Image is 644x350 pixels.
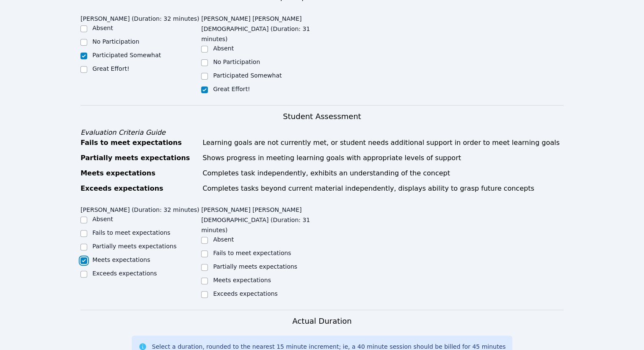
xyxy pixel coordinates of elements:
[92,229,170,236] label: Fails to meet expectations
[292,315,351,327] h3: Actual Duration
[213,86,250,92] label: Great Effort!
[213,72,282,79] label: Participated Somewhat
[201,202,322,235] legend: [PERSON_NAME] [PERSON_NAME][DEMOGRAPHIC_DATA] (Duration: 31 minutes)
[213,236,234,243] label: Absent
[80,128,564,138] div: Evaluation Criteria Guide
[92,52,161,58] label: Participated Somewhat
[202,153,564,163] div: Shows progress in meeting learning goals with appropriate levels of support
[92,256,150,263] label: Meets expectations
[80,202,199,215] legend: [PERSON_NAME] (Duration: 32 minutes)
[92,38,139,45] label: No Participation
[201,11,322,44] legend: [PERSON_NAME] [PERSON_NAME][DEMOGRAPHIC_DATA] (Duration: 31 minutes)
[202,138,564,148] div: Learning goals are not currently met, or student needs additional support in order to meet learni...
[213,58,260,65] label: No Participation
[80,183,197,194] div: Exceeds expectations
[213,290,277,297] label: Exceeds expectations
[202,183,564,194] div: Completes tasks beyond current material independently, displays ability to grasp future concepts
[213,45,234,52] label: Absent
[92,65,129,72] label: Great Effort!
[213,250,291,256] label: Fails to meet expectations
[202,168,564,178] div: Completes task independently, exhibits an understanding of the concept
[213,263,297,270] label: Partially meets expectations
[92,216,113,222] label: Absent
[92,25,113,31] label: Absent
[80,11,199,24] legend: [PERSON_NAME] (Duration: 32 minutes)
[92,243,177,250] label: Partially meets expectations
[92,270,157,277] label: Exceeds expectations
[213,277,271,283] label: Meets expectations
[80,168,197,178] div: Meets expectations
[80,153,197,163] div: Partially meets expectations
[80,111,564,122] h3: Student Assessment
[80,138,197,148] div: Fails to meet expectations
